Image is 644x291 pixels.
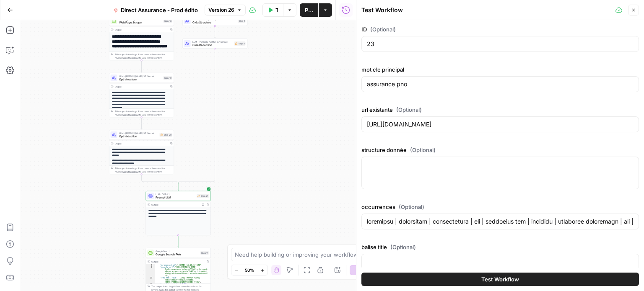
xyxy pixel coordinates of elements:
[146,277,155,283] div: 10
[156,193,195,196] span: LLM · GPT-4.1
[275,6,278,14] span: Test Workflow
[361,106,639,114] label: url existante
[178,235,179,247] g: Edge from step_21 to step_11
[156,196,195,200] span: Prompt LLM
[108,3,203,17] button: Direct Assurance - Prod édito
[160,133,172,137] div: Step 20
[361,25,639,33] label: ID
[146,266,155,277] div: 9
[178,49,215,184] g: Edge from step_2 to step_16-conditional-end
[361,203,639,211] label: occurrences
[115,28,168,31] div: Output
[182,39,247,49] div: LLM · [PERSON_NAME] 3.7 SonnetCréa RédactionStep 2
[141,60,142,72] g: Edge from step_18 to step_19
[214,26,216,38] g: Edge from step_1 to step_2
[121,6,198,14] span: Direct Assurance - Prod édito
[115,167,172,173] div: This output is too large & has been abbreviated for review. to view the full content.
[300,3,318,17] button: Publish
[115,85,168,88] div: Output
[192,21,236,25] span: Créa Structure
[164,19,172,23] div: Step 18
[119,77,162,82] span: Opti structure
[122,113,138,116] span: Copy the output
[119,21,162,25] span: Web Page Scrape
[178,183,179,191] g: Edge from step_16-conditional-end to step_21
[361,65,639,74] label: mot cle principal
[200,251,209,255] div: Step 11
[192,40,233,44] span: LLM · [PERSON_NAME] 3.7 Sonnet
[361,273,639,286] button: Test Workflow
[115,142,168,145] div: Output
[151,260,204,263] div: Output
[156,250,199,253] span: Google Search
[390,243,416,251] span: (Optional)
[142,174,179,184] g: Edge from step_20 to step_16-conditional-end
[122,170,138,173] span: Copy the output
[205,5,246,15] button: Version 26
[146,264,155,266] div: 8
[164,76,172,80] div: Step 19
[119,75,162,78] span: LLM · [PERSON_NAME] 3.7 Sonnet
[122,57,138,59] span: Copy the output
[305,6,313,14] span: Publish
[156,252,199,257] span: Google Search PAA
[197,194,209,198] div: Step 21
[361,243,639,251] label: balise title
[159,288,175,291] span: Copy the output
[182,16,247,26] div: LLM · [PERSON_NAME] 3.7 SonnetCréa StructureStep 1
[146,283,155,285] div: 11
[115,110,172,116] div: This output is too large & has been abbreviated for review. to view the full content.
[192,43,233,47] span: Créa Rédaction
[119,131,158,135] span: LLM · [PERSON_NAME] 3.7 Sonnet
[119,134,158,139] span: Opti rédaction
[396,106,422,114] span: (Optional)
[399,203,424,211] span: (Optional)
[115,53,172,59] div: This output is too large & has been abbreviated for review. to view the full content.
[245,267,254,273] span: 50%
[410,146,436,154] span: (Optional)
[208,6,234,14] span: Version 26
[481,275,519,283] span: Test Workflow
[234,41,246,46] div: Step 2
[361,146,639,154] label: structure donnée
[238,19,246,23] div: Step 1
[151,203,199,206] div: Output
[262,3,283,17] button: Test Workflow
[141,117,142,129] g: Edge from step_19 to step_20
[370,25,396,33] span: (Optional)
